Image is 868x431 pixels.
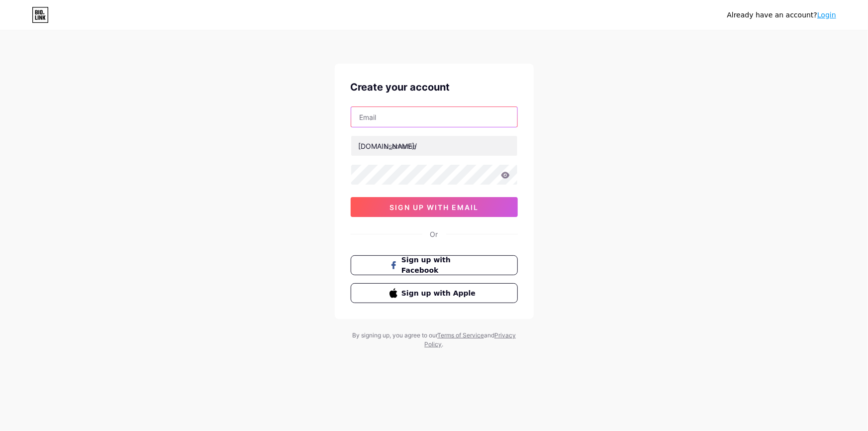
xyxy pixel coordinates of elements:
[351,283,518,303] button: Sign up with Apple
[401,288,479,299] span: Sign up with Apple
[817,11,836,19] a: Login
[351,136,517,156] input: username
[351,255,518,275] button: Sign up with Facebook
[351,197,518,217] button: sign up with email
[350,331,519,349] div: By signing up, you agree to our and .
[351,107,517,127] input: Email
[437,331,484,339] a: Terms of Service
[359,141,417,151] div: [DOMAIN_NAME]/
[351,80,518,95] div: Create your account
[727,10,836,20] div: Already have an account?
[389,203,479,212] span: sign up with email
[401,255,479,276] span: Sign up with Facebook
[430,229,438,239] div: Or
